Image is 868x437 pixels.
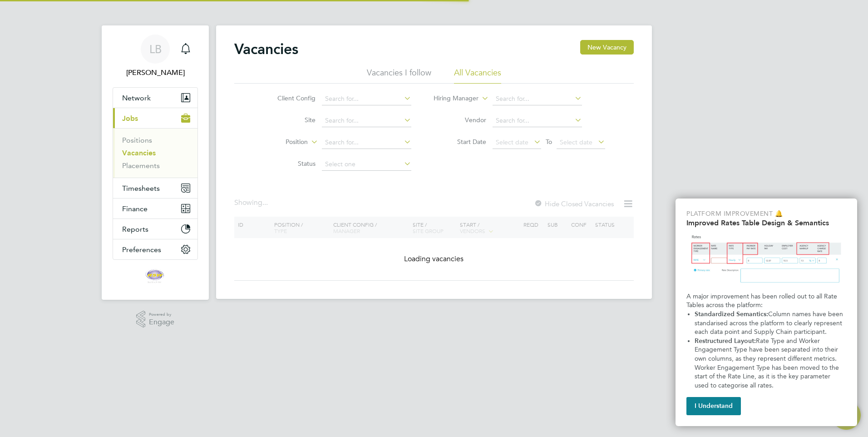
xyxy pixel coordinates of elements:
li: All Vacancies [454,67,501,84]
span: Finance [122,204,148,213]
a: Go to home page [113,269,198,283]
label: Status [263,159,316,168]
span: To [543,136,555,148]
label: Client Config [263,94,316,102]
a: Positions [122,136,152,144]
input: Search for... [322,136,411,149]
span: ... [262,198,268,207]
span: Select date [560,138,592,146]
span: Column names have been standarised across the platform to clearly represent each data point and S... [695,310,845,336]
p: A major improvement has been rolled out to all Rate Tables across the platform: [686,292,846,310]
a: Placements [122,161,160,170]
label: Hide Closed Vacancies [534,199,614,208]
span: Network [122,94,151,102]
img: Updated Rates Table Design & Semantics [686,231,846,288]
div: Improved Rate Table Semantics [676,199,857,426]
strong: Restructured Layout: [695,337,756,345]
label: Start Date [434,138,486,146]
input: Search for... [322,114,411,127]
button: New Vacancy [580,40,634,55]
span: Lee Brown [113,67,198,78]
span: Preferences [122,245,161,254]
span: Engage [149,318,174,326]
p: Platform Improvement 🔔 [686,209,846,218]
h2: Vacancies [234,40,298,58]
input: Search for... [322,93,411,105]
span: Jobs [122,114,138,123]
a: Go to account details [113,35,198,78]
label: Vendor [434,116,486,124]
label: Hiring Manager [426,94,478,103]
span: LB [149,43,162,55]
span: Powered by [149,311,174,318]
input: Search for... [493,114,582,127]
a: Vacancies [122,149,156,157]
span: Timesheets [122,184,160,193]
input: Select one [322,158,411,171]
span: Rate Type and Worker Engagement Type have been separated into their own columns, as they represen... [695,337,841,389]
span: Reports [122,225,148,233]
label: Site [263,116,316,124]
strong: Standardized Semantics: [695,310,768,318]
h2: Improved Rates Table Design & Semantics [686,218,846,227]
span: Select date [496,138,528,146]
li: Vacancies I follow [367,67,431,84]
button: I Understand [686,397,741,415]
nav: Main navigation [102,25,209,300]
label: Position [256,138,308,147]
input: Search for... [493,93,582,105]
img: rswltd-logo-retina.png [143,269,167,283]
div: Showing [234,198,270,208]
